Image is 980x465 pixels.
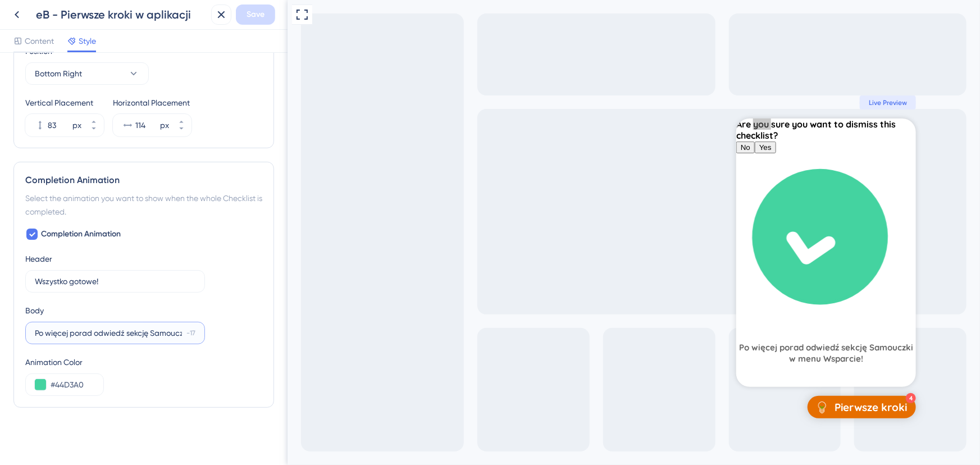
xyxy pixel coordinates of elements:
div: Po więcej porad odwiedź sekcję Samouczki w menu Wsparcie! [449,342,628,364]
div: Are you sure you want to dismiss this checklist? [449,118,628,141]
span: Yes [472,143,484,152]
div: Wszystko gotowe! [449,322,628,338]
input: -17 [35,327,182,339]
div: Horizontal Placement [113,96,192,110]
button: px [84,114,104,125]
button: Bottom Right [25,62,149,85]
div: Header [25,252,52,266]
div: Vertical Placement [25,96,104,110]
button: px [171,114,192,125]
button: px [84,125,104,136]
span: Live Preview [581,98,619,107]
span: Style [79,34,96,48]
div: px [72,118,81,132]
img: launcher-image-alternative-text [527,399,543,415]
div: px [160,118,169,132]
div: checklist loading [449,153,628,364]
div: eB - Pierwsze kroki w aplikacji [36,7,207,22]
div: 4 [618,393,628,403]
div: Completion Animation [25,174,262,187]
button: Save [236,4,275,25]
div: -17 [186,329,195,338]
div: Select the animation you want to show when the whole Checklist is completed. [25,192,262,218]
input: Congratulations! [35,275,195,288]
div: Pierwsze kroki [547,400,619,414]
span: Save [247,8,265,21]
span: Bottom Right [35,67,82,80]
span: Completion Animation [41,227,121,241]
button: Yes [467,142,489,153]
input: px [135,118,158,132]
div: Open Pierwsze kroki checklist, remaining modules: 4 [520,396,628,418]
span: Content [25,34,54,48]
div: Body [25,304,44,317]
button: px [171,125,192,136]
input: px [48,118,70,132]
div: Animation Color [25,355,262,369]
span: No [453,143,463,152]
div: Checklist Container [449,118,628,387]
button: No [449,142,467,153]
